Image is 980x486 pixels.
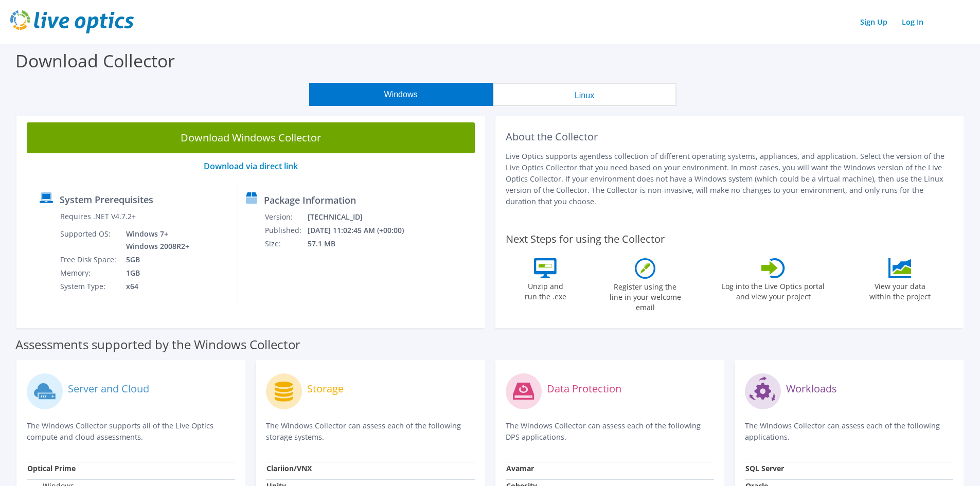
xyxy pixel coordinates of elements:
td: [TECHNICAL_ID] [307,210,418,224]
a: Download Windows Collector [27,122,475,153]
p: The Windows Collector can assess each of the following storage systems. [266,420,474,443]
label: Assessments supported by the Windows Collector [15,339,300,350]
h2: About the Collector [506,131,954,143]
label: Unzip and run the .exe [522,278,569,302]
td: Size: [264,237,307,250]
label: Storage [307,384,344,394]
label: Data Protection [547,384,621,394]
img: live_optics_svg.svg [10,10,134,33]
td: System Type: [60,280,118,293]
td: Free Disk Space: [60,253,118,266]
label: Server and Cloud [68,384,149,394]
p: The Windows Collector supports all of the Live Optics compute and cloud assessments. [27,420,235,443]
label: Next Steps for using the Collector [506,233,665,245]
label: Log into the Live Optics portal and view your project [721,278,825,302]
td: Supported OS: [60,227,118,253]
td: 57.1 MB [307,237,418,250]
td: Published: [264,224,307,237]
td: 1GB [118,266,191,280]
td: [DATE] 11:02:45 AM (+00:00) [307,224,418,237]
td: 5GB [118,253,191,266]
p: The Windows Collector can assess each of the following DPS applications. [506,420,714,443]
p: The Windows Collector can assess each of the following applications. [745,420,953,443]
label: Requires .NET V4.7.2+ [60,211,136,222]
td: x64 [118,280,191,293]
button: Linux [493,83,676,106]
a: Sign Up [855,14,893,29]
label: Download Collector [15,49,175,73]
label: Package Information [264,195,356,205]
p: Live Optics supports agentless collection of different operating systems, appliances, and applica... [506,151,954,207]
label: System Prerequisites [60,194,153,205]
label: Register using the line in your welcome email [607,279,684,313]
label: Workloads [786,384,837,394]
a: Log In [897,14,929,29]
strong: SQL Server [745,463,784,473]
td: Version: [264,210,307,224]
td: Memory: [60,266,118,280]
strong: Clariion/VNX [266,463,312,473]
strong: Optical Prime [27,463,76,473]
strong: Avamar [506,463,534,473]
label: View your data within the project [863,278,937,302]
button: Windows [309,83,493,106]
a: Download via direct link [204,160,298,172]
td: Windows 7+ Windows 2008R2+ [118,227,191,253]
